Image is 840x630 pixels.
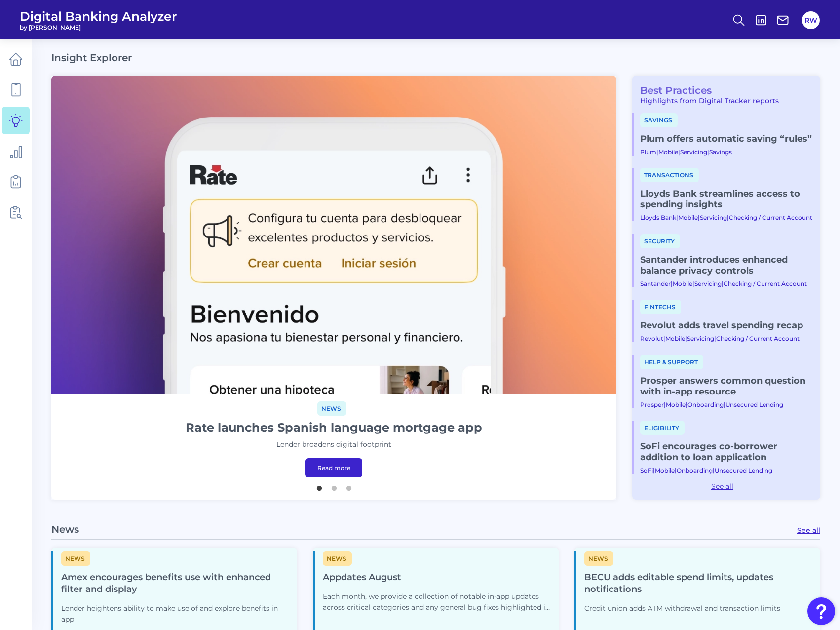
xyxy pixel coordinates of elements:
a: Mobile [678,214,698,221]
a: SoFi [640,467,653,474]
a: See all [797,526,820,535]
a: Onboarding [687,401,724,408]
a: Plum [640,148,656,156]
a: Savings [640,116,678,124]
button: 2 [329,481,339,491]
a: Servicing [694,280,722,287]
a: Savings [709,148,732,156]
a: Mobile [666,401,686,408]
span: | [714,335,716,342]
button: RW [802,11,820,29]
a: Security [640,236,680,245]
a: Prosper answers common question with in-app resource [640,375,812,397]
span: | [713,467,715,474]
span: News [61,551,90,566]
span: Fintechs [640,300,681,314]
span: News [584,551,613,566]
span: | [676,214,678,221]
a: Santander [640,280,671,287]
button: 3 [344,481,354,491]
a: News [317,403,346,413]
span: News [323,551,352,566]
a: Santander introduces enhanced balance privacy controls [640,254,812,276]
p: Credit union adds ATM withdrawal and transaction limits [584,603,812,614]
span: Security [640,234,680,248]
span: News [317,401,346,416]
a: Checking / Current Account [716,335,800,342]
img: bannerImg [51,76,616,394]
span: | [671,280,673,287]
h4: BECU adds editable spend limits, updates notifications [584,572,812,595]
a: Servicing [700,214,727,221]
p: Lender broadens digital footprint [276,439,391,450]
a: Mobile [655,467,675,474]
span: | [685,335,687,342]
a: News [584,553,613,563]
p: News [51,523,79,535]
a: Mobile [673,280,692,287]
span: Transactions [640,168,699,182]
span: | [724,401,725,408]
span: | [675,467,677,474]
a: Lloyds Bank streamlines access to spending insights [640,188,812,210]
a: Transactions [640,170,699,179]
a: Prosper [640,401,664,408]
span: | [653,467,655,474]
a: Eligibility [640,423,685,432]
span: Help & Support [640,355,703,369]
button: 1 [314,481,324,491]
a: Read more [305,458,362,477]
a: Onboarding [677,467,713,474]
span: | [656,148,658,156]
span: | [698,214,700,221]
h4: Amex encourages benefits use with enhanced filter and display [61,572,289,595]
a: News [61,553,90,563]
a: Unsecured Lending [725,401,783,408]
h4: Appdates August [323,572,551,584]
span: | [678,148,680,156]
div: Highlights from Digital Tracker reports [632,96,812,105]
span: | [664,401,666,408]
h2: Insight Explorer [51,52,132,64]
a: SoFi encourages co-borrower addition to loan application [640,441,812,463]
a: Mobile [665,335,685,342]
a: Unsecured Lending [715,467,772,474]
span: | [663,335,665,342]
span: Eligibility [640,421,685,435]
a: Best Practices [632,84,712,96]
a: Revolut adds travel spending recap​ [640,320,812,331]
h1: Rate launches Spanish language mortgage app [186,420,482,435]
span: by [PERSON_NAME] [20,24,177,31]
a: Servicing [680,148,707,156]
span: | [686,401,687,408]
p: Lender heightens ability to make use of and explore benefits in app [61,603,289,625]
a: Fintechs [640,302,681,311]
span: Savings [640,113,678,127]
a: Checking / Current Account [729,214,812,221]
span: | [722,280,724,287]
button: Open Resource Center [807,597,835,625]
a: News [323,553,352,563]
a: Servicing [687,335,714,342]
a: Plum offers automatic saving “rules”​ [640,133,812,144]
a: Revolut [640,335,663,342]
span: | [707,148,709,156]
span: Digital Banking Analyzer [20,9,177,24]
a: See all [632,482,812,491]
a: Checking / Current Account [724,280,807,287]
a: Help & Support [640,357,703,366]
a: Mobile [658,148,678,156]
a: Lloyds Bank [640,214,676,221]
span: | [692,280,694,287]
p: Each month, we provide a collection of notable in-app updates across critical categories and any ... [323,591,551,613]
span: | [727,214,729,221]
